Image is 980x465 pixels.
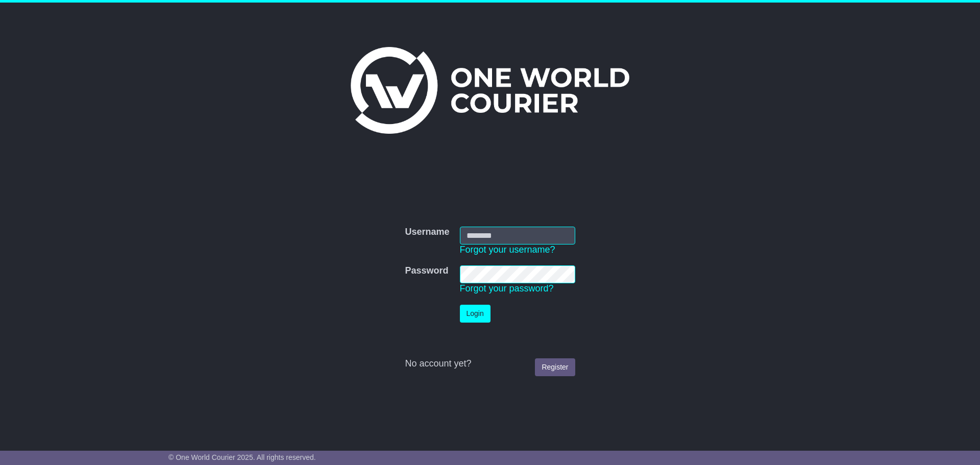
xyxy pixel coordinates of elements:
button: Login [460,305,491,323]
div: No account yet? [405,358,575,370]
label: Password [405,265,448,277]
a: Forgot your username? [460,244,555,255]
a: Forgot your password? [460,283,554,293]
span: © One World Courier 2025. All rights reserved. [168,453,316,461]
a: Register [535,358,575,376]
label: Username [405,227,449,238]
img: One World [351,47,629,134]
